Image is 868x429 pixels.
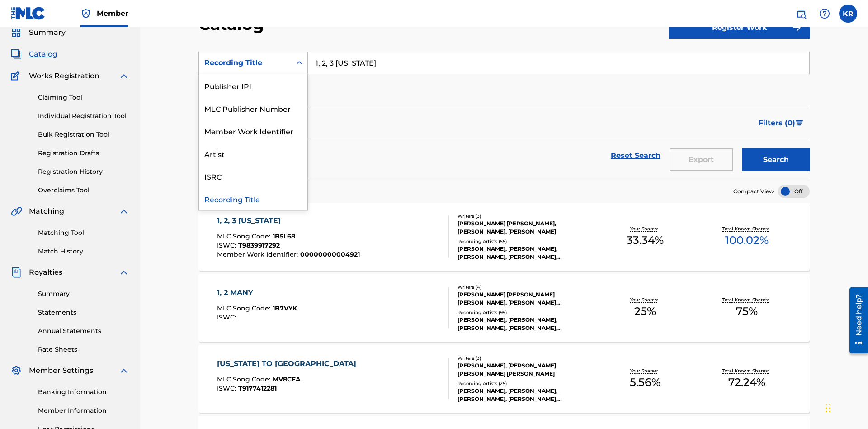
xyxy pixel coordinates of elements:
div: Writers ( 3 ) [458,213,594,219]
img: MLC Logo [11,7,46,20]
span: Royalties [29,267,62,278]
span: 1B5L68 [273,232,295,240]
a: Reset Search [606,146,665,166]
img: Top Rightsholder [80,8,91,19]
span: MLC Song Code : [217,304,273,312]
span: ISWC : [217,241,238,249]
div: Artist [199,142,307,165]
div: Publisher IPI [199,74,307,97]
button: Filters (0) [753,112,810,134]
span: Summary [29,27,66,38]
div: 1, 2 MANY [217,287,297,298]
img: expand [118,365,129,376]
button: Register Work [669,16,810,39]
span: ISWC : [217,384,238,392]
img: Royalties [11,267,22,278]
span: Matching [29,206,64,217]
span: MV8CEA [273,375,301,383]
p: Your Shares: [630,367,660,374]
a: Individual Registration Tool [38,111,129,121]
img: f7272a7cc735f4ea7f67.svg [792,22,802,33]
a: [US_STATE] TO [GEOGRAPHIC_DATA]MLC Song Code:MV8CEAISWC:T9177412281Writers (3)[PERSON_NAME], [PER... [198,345,810,413]
span: ISWC : [217,313,238,321]
div: Recording Title [204,57,286,68]
button: Search [742,148,810,171]
span: 5.56 % [630,374,660,391]
div: [PERSON_NAME], [PERSON_NAME], [PERSON_NAME], [PERSON_NAME], [PERSON_NAME], [PERSON_NAME] [458,387,594,403]
p: Total Known Shares: [722,367,771,374]
a: Member Information [38,406,129,415]
span: Works Registration [29,71,99,81]
a: Statements [38,308,129,317]
div: [PERSON_NAME] [PERSON_NAME] [PERSON_NAME], [PERSON_NAME], [PERSON_NAME] [458,291,594,307]
div: Recording Artists ( 99 ) [458,309,594,316]
p: Total Known Shares: [722,225,771,232]
div: Writers ( 4 ) [458,284,594,291]
span: Filters ( 0 ) [759,118,795,129]
span: Member Settings [29,365,93,376]
iframe: Resource Center [843,284,868,358]
span: MLC Song Code : [217,375,273,383]
form: Search Form [198,52,810,180]
a: 1, 2, 3 [US_STATE]MLC Song Code:1B5L68ISWC:T9839917292Member Work Identifier:00000000004921Writer... [198,203,810,271]
a: Registration Drafts [38,148,129,158]
a: Match History [38,247,129,256]
span: T9839917292 [238,241,280,249]
img: filter [796,120,803,126]
div: [US_STATE] TO [GEOGRAPHIC_DATA] [217,358,361,369]
div: [PERSON_NAME], [PERSON_NAME] [PERSON_NAME] [PERSON_NAME] [458,362,594,378]
a: 1, 2 MANYMLC Song Code:1B7VYKISWC:Writers (4)[PERSON_NAME] [PERSON_NAME] [PERSON_NAME], [PERSON_N... [198,274,810,342]
a: Summary [38,289,129,299]
a: SummarySummary [11,27,66,38]
img: expand [118,206,129,217]
div: Member Work Identifier [199,119,307,142]
div: Writers ( 3 ) [458,355,594,362]
a: Overclaims Tool [38,186,129,195]
a: Matching Tool [38,228,129,238]
img: Summary [11,27,22,38]
div: Recording Title [199,187,307,210]
img: Catalog [11,49,22,60]
img: expand [118,71,129,81]
span: T9177412281 [238,384,277,392]
span: 100.02 % [725,232,769,248]
a: Registration History [38,167,129,176]
a: Public Search [792,5,810,23]
span: Compact View [733,187,774,195]
a: Bulk Registration Tool [38,130,129,139]
div: [PERSON_NAME], [PERSON_NAME], [PERSON_NAME], [PERSON_NAME], [PERSON_NAME], [PERSON_NAME], [PERSON... [458,316,594,332]
a: CatalogCatalog [11,49,57,60]
a: Rate Sheets [38,345,129,354]
span: 33.34 % [627,232,664,248]
span: 1B7VYK [273,304,297,312]
span: 75 % [736,303,758,319]
div: User Menu [839,5,857,23]
span: 00000000004921 [300,250,360,258]
img: Works Registration [11,71,23,81]
div: Recording Artists ( 55 ) [458,238,594,245]
div: [PERSON_NAME], [PERSON_NAME], [PERSON_NAME], [PERSON_NAME], [PERSON_NAME], [PERSON_NAME], [PERSON... [458,245,594,261]
iframe: Chat Widget [823,386,868,429]
span: Catalog [29,49,57,60]
span: 25 % [634,303,656,319]
img: help [819,8,830,19]
p: Your Shares: [630,225,660,232]
div: [PERSON_NAME] [PERSON_NAME], [PERSON_NAME], [PERSON_NAME] [458,219,594,236]
div: 1, 2, 3 [US_STATE] [217,215,360,226]
span: MLC Song Code : [217,232,273,240]
div: Help [816,5,834,23]
div: Recording Artists ( 25 ) [458,380,594,387]
img: Matching [11,206,22,217]
span: Member Work Identifier : [217,250,300,258]
img: Member Settings [11,365,22,376]
a: Annual Statements [38,326,129,336]
div: ISRC [199,165,307,187]
a: Claiming Tool [38,93,129,102]
p: Total Known Shares: [722,296,771,303]
a: Banking Information [38,387,129,397]
span: 72.24 % [728,374,765,391]
p: Your Shares: [630,296,660,303]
